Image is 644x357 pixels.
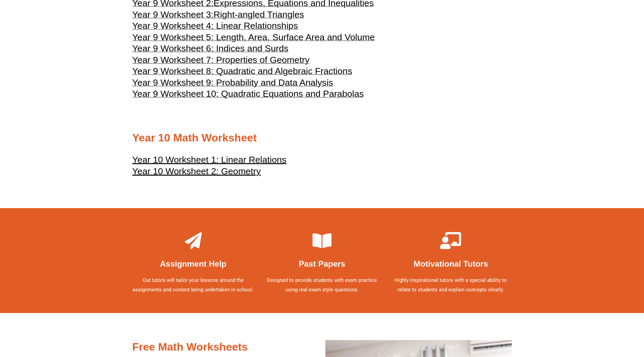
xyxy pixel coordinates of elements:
[132,9,214,20] span: Year 9 Worksheet 3:
[132,43,288,53] span: Year 9 Worksheet 6: Indices and Surds
[132,13,304,19] a: Year 9 Worksheet 3:Right-angled Triangles
[132,340,319,354] h2: Free Math Worksheets
[132,77,333,88] span: Year 9 Worksheet 9: Probability and Data Analysis
[132,66,352,76] span: Year 9 Worksheet 8: Quadratic and Algebraic Fractions
[132,21,298,31] span: Year 9 Worksheet 4: Linear Relationships
[160,259,226,268] b: Assignment Help
[132,81,333,87] a: Year 9 Worksheet 9: Probability and Data Analysis
[390,276,512,295] p: Highly inspirational tutors with a special ability to relate to students and explain concepts cle...
[414,259,488,268] b: Motivational Tutors
[132,89,364,99] span: Year 9 Worksheet 10: Quadratic Equations and Parabolas
[261,276,383,295] p: Designed to provide students with exam practice using real exam style questions.
[132,58,309,65] a: Year 9 Worksheet 7: Properties of Geometry
[132,169,261,176] a: Year 10 Worksheet 2: Geometry
[132,131,512,145] h2: Year 10 Math Worksheet
[132,166,261,176] u: Year 10 Worksheet 2: Geometry
[132,155,286,165] u: Year 10 Worksheet 1: Linear Relations
[132,24,298,30] a: Year 9 Worksheet 4: Linear Relationships
[132,32,375,42] span: Year 9 Worksheet 5: Length, Area, Surface Area and Volume
[132,46,288,53] a: Year 9 Worksheet 6: Indices and Surds
[132,92,364,98] a: Year 9 Worksheet 10: Quadratic Equations and Parabolas
[132,35,375,42] a: Year 9 Worksheet 5: Length, Area, Surface Area and Volume
[132,55,309,65] span: Year 9 Worksheet 7: Properties of Geometry
[132,158,286,164] a: Year 10 Worksheet 1: Linear Relations
[299,259,345,268] b: Past Papers
[132,276,254,295] p: Out tutors will tailor your lessons around the assignments and content being undertaken in school.
[132,69,352,76] a: Year 9 Worksheet 8: Quadratic and Algebraic Fractions
[214,9,304,20] span: Right-angled Triangles
[531,281,644,357] iframe: Chat Widget
[132,1,374,8] a: Year 9 Worksheet 2:Expressions, Equations and Inequalities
